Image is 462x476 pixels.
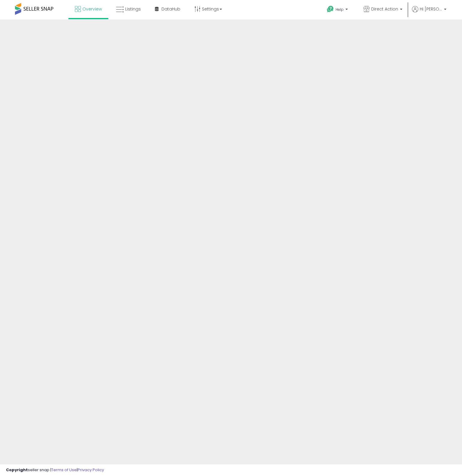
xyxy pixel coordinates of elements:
span: Help [336,7,344,12]
span: Direct Action [371,6,398,12]
span: Overview [82,6,102,12]
a: Help [322,1,354,19]
span: DataHub [161,6,180,12]
i: Get Help [327,5,334,13]
span: Hi [PERSON_NAME] [420,6,442,12]
span: Listings [125,6,141,12]
a: Hi [PERSON_NAME] [412,6,446,19]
